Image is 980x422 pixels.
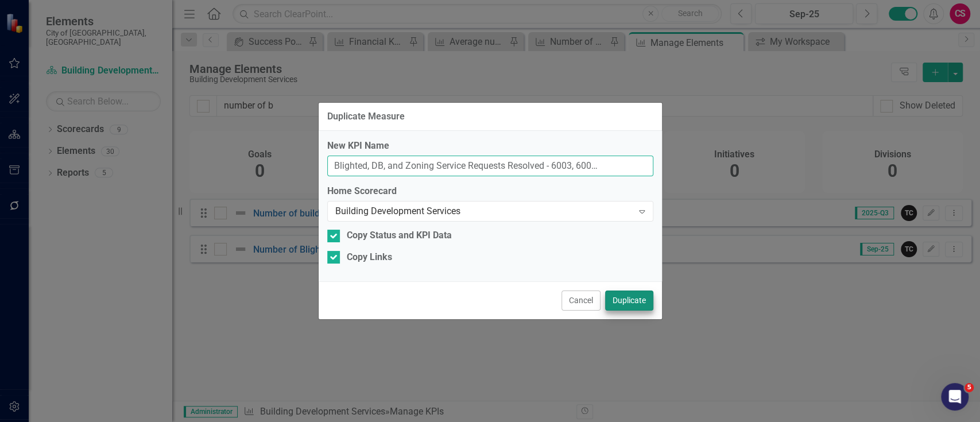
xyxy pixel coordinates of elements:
div: Building Development Services [335,205,633,218]
input: Name [327,156,653,177]
div: Duplicate Measure [327,111,405,122]
label: Home Scorecard [327,185,653,198]
label: New KPI Name [327,140,653,153]
div: Copy Status and KPI Data [347,229,452,242]
span: 5 [964,383,974,392]
button: Cancel [561,291,601,311]
button: Duplicate [605,291,653,311]
iframe: Intercom live chat [941,383,969,411]
div: Copy Links [347,251,392,264]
